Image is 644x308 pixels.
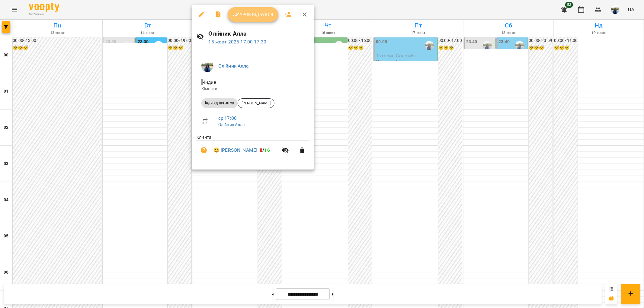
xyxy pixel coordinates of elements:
span: 8 [260,147,262,153]
a: 😀 [PERSON_NAME] [213,147,257,154]
a: Олійник Алла [218,122,245,127]
ul: Клієнти [197,134,309,162]
a: Олійник Алла [218,63,249,69]
div: [PERSON_NAME] [238,98,274,108]
b: / [260,147,270,153]
span: [PERSON_NAME] [238,100,274,106]
span: індивід шч 30 хв [201,100,238,106]
a: ср , 17:00 [218,115,237,121]
img: 79bf113477beb734b35379532aeced2e.jpg [201,60,213,72]
span: Урок відбувся [232,11,274,18]
button: Урок відбувся [228,7,278,22]
h6: Олійник Алла [209,29,309,38]
a: 15 жовт 2025 17:00-17:30 [209,39,267,45]
span: - Індив [201,79,218,85]
button: Візит ще не сплачено. Додати оплату? [197,143,211,157]
span: 16 [264,147,270,153]
p: Кімната [201,86,305,92]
